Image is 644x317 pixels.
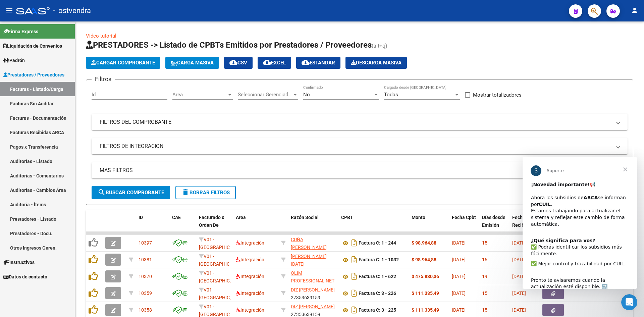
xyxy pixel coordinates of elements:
[359,257,399,263] strong: Factura C: 1 - 1032
[512,274,526,279] span: [DATE]
[482,290,487,296] span: 15
[291,287,335,293] span: DIZ [PERSON_NAME]
[409,210,449,240] datatable-header-cell: Monto
[100,118,611,126] mat-panel-title: FILTROS DEL COMPROBANTE
[86,33,116,39] a: Video tutorial
[291,236,336,250] div: 27400211669
[350,305,359,315] i: Descargar documento
[473,91,522,99] span: Mostrar totalizadores
[236,240,264,246] span: Integración
[258,57,291,69] button: EXCEL
[196,210,233,240] datatable-header-cell: Facturado x Orden De
[621,294,637,310] iframe: Intercom live chat
[224,57,253,69] button: CSV
[523,157,637,289] iframe: Intercom live chat mensaje
[92,114,628,130] mat-expansion-panel-header: FILTROS DEL COMPROBANTE
[291,286,336,300] div: 27353639159
[359,241,396,246] strong: Factura C: 1 - 244
[384,92,398,98] span: Todos
[291,303,336,317] div: 27353639159
[236,257,264,262] span: Integración
[3,259,35,266] span: Instructivos
[452,240,466,246] span: [DATE]
[139,307,152,313] span: 10358
[412,257,436,262] strong: $ 98.964,88
[452,274,466,279] span: [DATE]
[136,210,169,240] datatable-header-cell: ID
[512,257,526,262] span: [DATE]
[302,58,310,66] mat-icon: cloud_download
[172,215,181,220] span: CAE
[512,215,531,228] span: Fecha Recibido
[236,290,264,296] span: Integración
[452,215,476,220] span: Fecha Cpbt
[291,215,319,220] span: Razón Social
[172,92,227,98] span: Area
[482,257,487,262] span: 16
[291,269,336,283] div: 30717517551
[139,215,143,220] span: ID
[291,237,327,250] span: CUÑA [PERSON_NAME]
[263,60,286,66] span: EXCEL
[359,291,396,296] strong: Factura C: 3 - 226
[236,274,264,279] span: Integración
[412,274,439,279] strong: $ 475.830,36
[303,92,310,98] span: No
[139,240,152,246] span: 10397
[359,308,396,313] strong: Factura C: 3 - 225
[3,42,62,50] span: Liquidación de Convenios
[345,57,407,69] button: Descarga Masiva
[236,215,246,220] span: Area
[92,138,628,154] mat-expansion-panel-header: FILTROS DE INTEGRACION
[175,186,236,199] button: Borrar Filtros
[288,210,338,240] datatable-header-cell: Razón Social
[139,274,152,279] span: 10370
[482,215,505,228] span: Días desde Emisión
[171,60,214,66] span: Carga Masiva
[92,74,115,84] h3: Filtros
[512,307,526,313] span: [DATE]
[263,58,271,66] mat-icon: cloud_download
[452,307,466,313] span: [DATE]
[229,60,247,66] span: CSV
[291,254,327,267] span: [PERSON_NAME][DATE]
[5,6,13,14] mat-icon: menu
[296,57,340,69] button: Estandar
[3,28,38,35] span: Firma Express
[3,273,47,280] span: Datos de contacto
[350,271,359,282] i: Descargar documento
[199,215,224,228] span: Facturado x Orden De
[452,290,466,296] span: [DATE]
[412,215,425,220] span: Monto
[291,304,335,309] span: DIZ [PERSON_NAME]
[338,210,409,240] datatable-header-cell: CPBT
[3,57,25,64] span: Padrón
[302,60,335,66] span: Estandar
[238,92,292,98] span: Seleccionar Gerenciador
[350,288,359,299] i: Descargar documento
[512,290,526,296] span: [DATE]
[359,274,396,279] strong: Factura C: 1 - 622
[3,71,64,78] span: Prestadores / Proveedores
[291,270,334,291] span: OLIM PROFESSIONAL NET S.A.S.
[53,3,91,18] span: - ostvendra
[229,58,237,66] mat-icon: cloud_download
[8,113,106,133] div: Pronto te avisaremos cuando la actualización esté disponible. 🔜
[482,240,487,246] span: 15
[92,186,170,199] button: Buscar Comprobante
[372,43,387,49] span: (alt+q)
[169,210,196,240] datatable-header-cell: CAE
[92,162,628,178] mat-expansion-panel-header: MAS FILTROS
[482,274,487,279] span: 19
[98,190,164,196] span: Buscar Comprobante
[91,60,155,66] span: Cargar Comprobante
[86,57,160,69] button: Cargar Comprobante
